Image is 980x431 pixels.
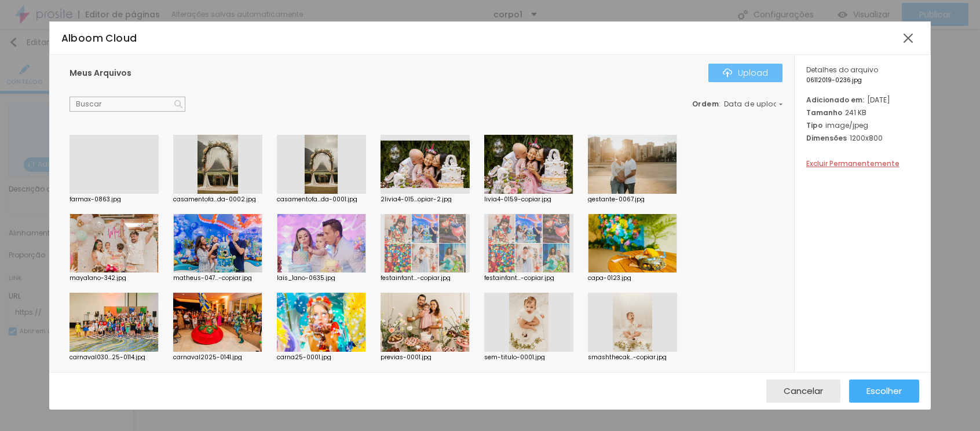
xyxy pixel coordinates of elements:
[806,133,847,143] span: Dimensões
[723,68,768,78] div: Upload
[849,380,919,403] button: Escolher
[692,101,782,108] div: :
[806,120,920,130] div: image/jpeg
[806,95,864,105] span: Adicionado em:
[806,78,920,83] span: 06112019-0236.jpg
[277,197,366,202] div: casamentofa...da-0001.jpg
[806,108,842,117] span: Tamanho
[766,380,840,403] button: Cancelar
[588,275,677,281] div: capa-0123.jpg
[806,95,920,105] div: [DATE]
[381,275,470,281] div: festainfant...-copiar.jpg
[588,197,677,202] div: gestante-0067.jpg
[484,275,573,281] div: festainfant...-copiar.jpg
[866,386,902,396] span: Escolher
[806,65,878,75] span: Detalhes do arquivo
[70,97,185,112] input: Buscar
[484,355,573,360] div: sem-titulo-0001.jpg
[381,355,470,360] div: previas-0001.jpg
[708,64,782,82] button: IconeUpload
[173,275,262,281] div: matheus-047...-copiar.jpg
[724,101,784,108] span: Data de upload
[784,386,823,396] span: Cancelar
[806,133,920,143] div: 1200x800
[70,355,159,360] div: carnaval030...25-0114.jpg
[806,120,822,130] span: Tipo
[381,197,470,202] div: 2livia4-015...opiar-2.jpg
[61,31,137,45] span: Alboom Cloud
[70,67,131,79] span: Meus Arquivos
[70,197,159,202] div: farmax-0863.jpg
[692,99,719,109] span: Ordem
[484,197,573,202] div: livia4-0159-copiar.jpg
[173,197,262,202] div: casamentofa...da-0002.jpg
[806,108,920,117] div: 241 KB
[723,68,732,78] img: Icone
[806,159,899,168] span: Excluir Permanentemente
[277,355,366,360] div: carna25-0001.jpg
[588,355,677,360] div: smashthecak...-copiar.jpg
[174,100,182,108] img: Icone
[277,275,366,281] div: lais_1ano-0635.jpg
[173,355,262,360] div: carnaval2025-0141.jpg
[70,275,159,281] div: maya1ano-342.jpg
